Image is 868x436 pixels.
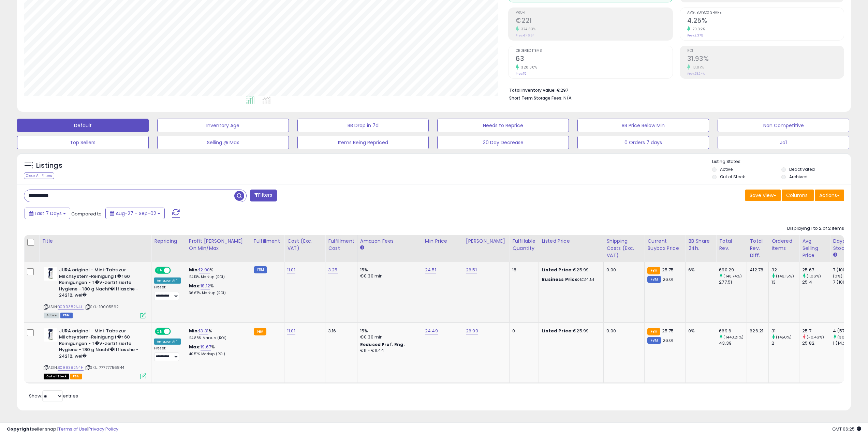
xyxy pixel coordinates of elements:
button: Needs to Reprice [437,119,569,132]
small: (-0.46%) [807,334,824,340]
h2: 31.93% [687,55,844,64]
p: Listing States: [712,159,851,165]
b: Listed Price: [542,328,573,334]
a: 11.01 [287,267,295,273]
a: 3.25 [328,267,338,273]
small: (300%) [837,334,852,340]
div: €24.51 [542,276,598,283]
div: Clear All Filters [24,172,54,179]
h2: €221 [516,17,672,26]
div: Fulfillable Quantity [512,238,536,252]
a: B099382N4H [58,304,84,310]
span: All listings currently available for purchase on Amazon [44,313,59,318]
a: 19.67 [201,344,211,350]
div: [PERSON_NAME] [466,238,506,245]
div: Preset: [154,285,181,300]
span: 2025-09-10 06:25 GMT [832,426,861,432]
small: 320.00% [519,65,537,70]
div: €0.30 min [360,273,417,279]
small: Amazon Fees. [360,245,364,251]
a: 24.49 [425,328,438,334]
small: Prev: €46.64 [516,33,534,37]
div: 15% [360,328,417,334]
a: 13.31 [199,328,208,334]
img: 31P07MUz3ML._SL40_.jpg [44,328,57,342]
small: (1450%) [776,334,792,340]
div: Total Rev. [719,238,744,252]
div: Listed Price [542,238,601,245]
button: BB Price Below Min [577,119,709,132]
small: 374.83% [519,27,536,32]
b: Min: [189,267,199,273]
div: % [189,283,246,296]
button: Filters [250,190,277,201]
span: FBM [60,313,73,318]
small: FBM [254,266,267,273]
b: Max: [189,344,201,350]
b: Max: [189,283,201,289]
span: Compared to: [71,211,103,217]
div: 0.00 [606,328,639,334]
a: 11.01 [287,328,295,334]
div: 412.78 [750,267,763,273]
div: % [189,344,246,357]
a: Terms of Use [58,426,87,432]
div: % [189,328,246,341]
div: 32 [771,267,799,273]
div: 25.82 [802,340,830,346]
b: Total Inventory Value: [509,87,556,93]
span: N/A [563,95,572,101]
div: Avg Selling Price [802,238,827,259]
div: Amazon AI * [154,339,181,345]
span: Avg. Buybox Share [687,11,844,15]
b: Min: [189,328,199,334]
div: Current Buybox Price [647,238,682,252]
span: | SKU: 77777756844 [85,365,124,370]
small: FBM [647,337,661,344]
a: 12.90 [199,267,210,273]
div: BB Share 24h. [688,238,713,252]
li: €297 [509,86,839,94]
span: Ordered Items [516,49,672,53]
small: FBA [647,328,660,335]
div: 43.39 [719,340,747,346]
div: 7 (100%) [833,267,860,273]
div: 25.4 [802,279,830,285]
button: 0 Orders 7 days [577,136,709,149]
div: 277.51 [719,279,747,285]
div: 0.00 [606,267,639,273]
div: Title [42,238,148,245]
span: ROI [687,49,844,53]
div: 669.6 [719,328,747,334]
div: €25.99 [542,267,598,273]
div: 25.67 [802,267,830,273]
th: The percentage added to the cost of goods (COGS) that forms the calculator for Min & Max prices. [186,235,251,262]
div: €25.99 [542,328,598,334]
button: Default [17,119,149,132]
span: Last 7 Days [35,210,62,217]
small: (1443.21%) [723,334,744,340]
div: 15% [360,267,417,273]
div: 6% [688,267,711,273]
div: 7 (100%) [833,279,860,285]
b: Listed Price: [542,267,573,273]
p: 24.13% Markup (ROI) [189,275,246,280]
small: FBA [254,328,266,335]
button: BB Drop in 7d [297,119,429,132]
span: FBA [70,374,82,379]
small: Days In Stock. [833,252,837,258]
small: 79.32% [690,27,705,32]
h2: 4.25% [687,17,844,26]
div: Preset: [154,346,181,361]
div: Days In Stock [833,238,858,252]
a: Privacy Policy [88,426,118,432]
div: 3.16 [328,328,352,334]
label: Out of Stock [720,174,745,180]
span: Profit [516,11,672,15]
div: 31 [771,328,799,334]
button: Actions [815,190,844,201]
label: Archived [789,174,808,180]
div: Fulfillment Cost [328,238,354,252]
button: Non Competitive [718,119,849,132]
button: Inventory Age [157,119,289,132]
